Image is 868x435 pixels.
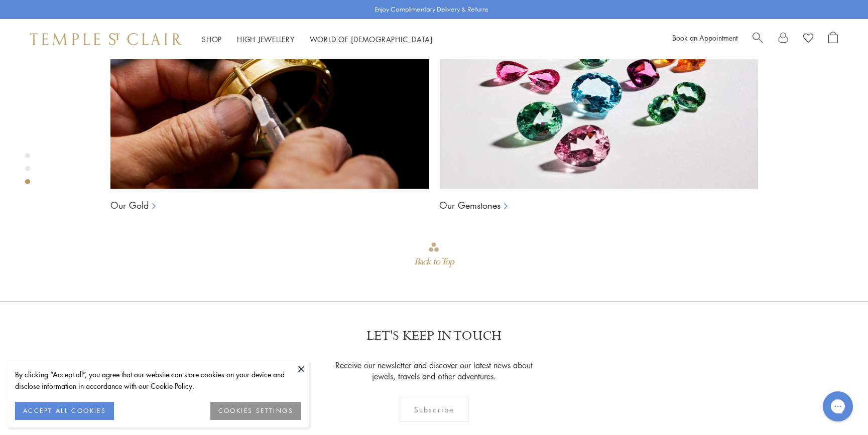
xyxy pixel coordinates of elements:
a: View Wishlist [803,32,813,47]
a: Book an Appointment [672,33,737,43]
a: Open Shopping Bag [828,32,838,47]
img: Temple St. Clair [30,33,182,45]
div: Back to Top [414,253,453,271]
a: World of [DEMOGRAPHIC_DATA]World of [DEMOGRAPHIC_DATA] [310,34,433,44]
p: LET'S KEEP IN TOUCH [366,327,502,345]
p: Enjoy Complimentary Delivery & Returns [375,5,488,15]
button: ACCEPT ALL COOKIES [15,402,114,420]
a: Our Gemstones [439,199,501,211]
iframe: Gorgias live chat messenger [818,388,858,425]
nav: Main navigation [202,33,433,46]
a: Our Gold [110,199,149,211]
div: By clicking “Accept all”, you agree that our website can store cookies on your device and disclos... [15,369,301,392]
button: COOKIES SETTINGS [210,402,301,420]
div: Product gallery navigation [25,151,30,192]
a: ShopShop [202,34,222,44]
a: Search [753,32,763,47]
div: Subscribe [400,397,468,422]
a: High JewelleryHigh Jewellery [237,34,295,44]
div: Go to top [414,241,453,271]
p: Receive our newsletter and discover our latest news about jewels, travels and other adventures. [332,360,536,382]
